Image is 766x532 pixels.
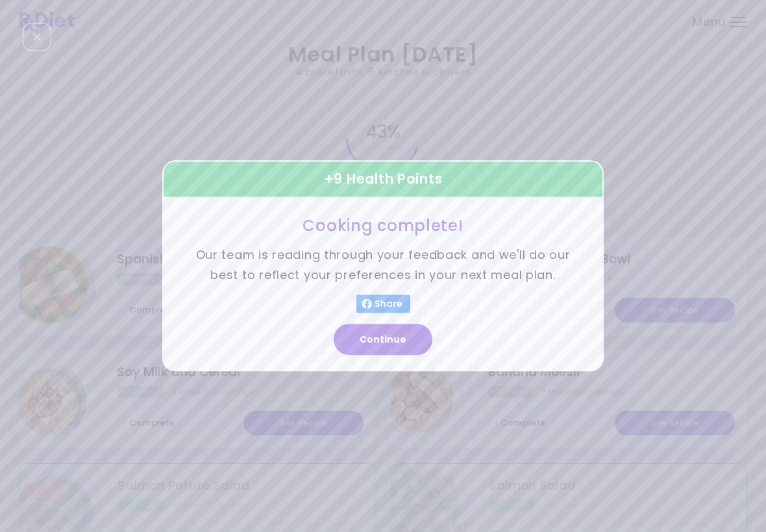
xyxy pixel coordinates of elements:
[195,246,571,285] p: Our team is reading through your feedback and we'll do our best to reflect your preferences in yo...
[372,299,405,309] span: Share
[162,160,604,198] div: + 9 Health Points
[356,295,410,313] button: Share
[23,23,51,51] div: Close
[195,215,571,236] h3: Cooking complete!
[334,324,432,356] button: Continue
